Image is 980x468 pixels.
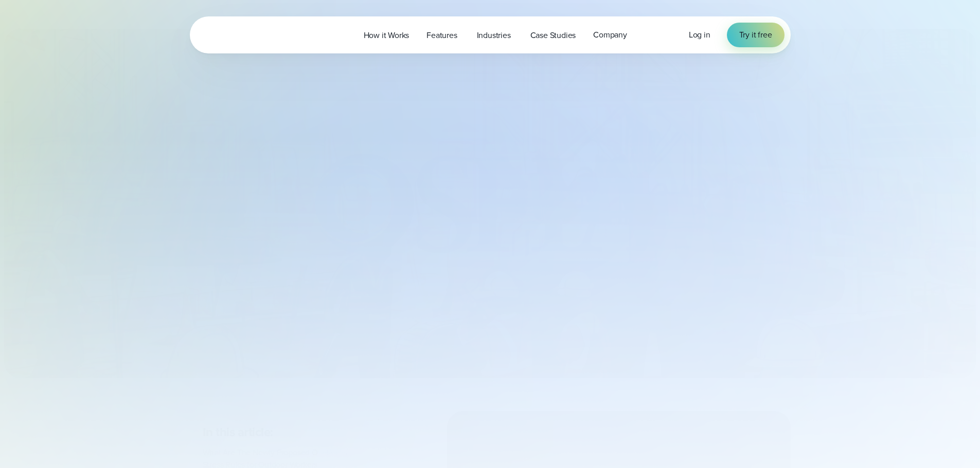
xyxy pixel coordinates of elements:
a: Case Studies [522,25,585,46]
span: Log in [689,29,710,41]
a: How it Works [355,25,418,46]
span: Company [593,29,627,41]
a: Log in [689,29,710,41]
span: Features [426,29,457,42]
span: Try it free [739,29,772,41]
span: Industries [477,29,511,42]
span: Case Studies [530,29,576,42]
a: Try it free [727,23,785,47]
span: How it Works [364,29,409,42]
